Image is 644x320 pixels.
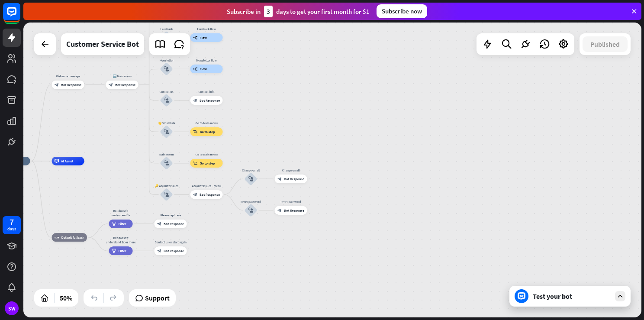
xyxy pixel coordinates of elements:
div: Change email [271,168,310,172]
span: Bot Response [284,177,304,181]
i: block_bot_response [157,249,161,253]
i: filter [112,222,116,226]
div: Welcome message [48,74,87,78]
div: Subscribe now [377,4,427,18]
i: block_user_input [164,66,169,71]
div: Bot doesn't understand 2x or more [106,236,136,244]
i: builder_tree [193,67,198,71]
span: Bot Response [115,83,135,87]
i: block_user_input [164,192,169,197]
div: Please rephrase [151,213,190,217]
div: Newsletter [154,58,180,62]
div: Reset password [271,200,310,204]
div: Test your bot [533,292,611,301]
span: Filter [119,222,126,226]
i: block_user_input [164,129,169,134]
a: 7 days [3,216,21,234]
span: Go to step [200,129,215,134]
span: Bot Response [200,192,220,197]
div: Contact us or start again [151,240,190,244]
i: block_bot_response [193,98,197,103]
div: 👋 Small talk [154,121,180,125]
i: block_bot_response [277,208,282,213]
div: days [7,226,16,232]
span: Go to step [200,161,215,165]
span: Default fallback [61,235,84,239]
div: Change email [238,168,264,172]
div: Go to Main menu [187,121,226,125]
span: Flow [200,67,207,71]
i: block_bot_response [55,83,59,87]
div: Main menu [154,152,180,157]
span: Bot Response [61,83,81,87]
span: Bot Response [164,222,184,226]
div: 7 [10,218,14,226]
span: Bot Response [164,249,184,253]
i: block_user_input [164,98,169,103]
div: Feedback flow [187,27,226,31]
i: block_goto [193,129,198,134]
i: block_bot_response [277,177,282,181]
span: Start point [7,159,24,163]
i: block_user_input [248,176,254,181]
span: Bot Response [200,98,220,103]
i: builder_tree [193,36,198,40]
i: block_bot_response [109,83,113,87]
div: 3 [264,6,273,17]
div: Go to Main menu [187,152,226,157]
button: Published [583,36,628,52]
span: Support [145,291,170,305]
div: Reset password [238,200,264,204]
i: block_user_input [164,161,169,166]
div: Subscribe in days to get your first month for $1 [227,6,370,17]
div: 50% [57,291,75,305]
div: Customer Service Bot [66,33,139,55]
div: Contact info [187,90,226,94]
div: 🔙 Main menu [103,74,142,78]
div: Contact us [154,90,180,94]
i: filter [112,249,116,253]
span: Bot Response [284,208,304,213]
div: SW [5,301,19,315]
i: block_goto [193,161,198,165]
i: block_user_input [248,208,254,213]
i: block_bot_response [157,222,161,226]
span: Filter [119,249,126,253]
div: Newsletter flow [187,58,226,62]
div: Bot doesn't understand 1x [106,209,136,217]
div: Account issues - menu [187,184,226,188]
span: AI Assist [61,159,74,163]
div: Feedback [154,27,180,31]
i: block_fallback [55,235,59,239]
i: block_bot_response [193,192,197,197]
div: 🔑 Account issues [154,184,180,188]
span: Flow [200,36,207,40]
button: Open LiveChat chat widget [7,3,33,29]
